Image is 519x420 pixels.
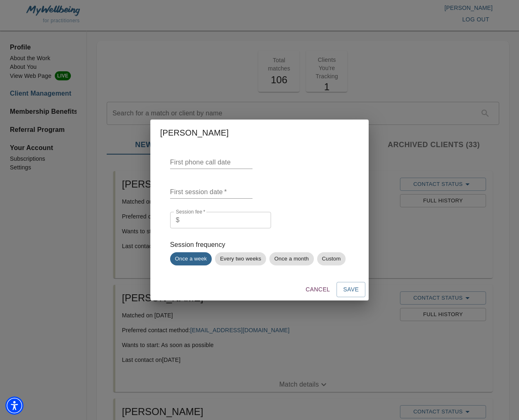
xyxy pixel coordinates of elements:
[215,252,266,265] div: Every two weeks
[170,252,212,265] div: Once a week
[215,255,266,263] span: Every two weeks
[317,255,346,263] span: Custom
[5,397,23,415] div: Accessibility Menu
[343,284,359,295] span: Save
[306,284,330,295] span: Cancel
[269,255,313,263] span: Once a month
[302,282,333,297] button: Cancel
[170,240,349,250] p: Session frequency
[176,215,180,225] p: $
[269,252,313,265] div: Once a month
[337,282,365,297] button: Save
[170,255,212,263] span: Once a week
[317,252,346,265] div: Custom
[160,126,359,139] h2: [PERSON_NAME]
